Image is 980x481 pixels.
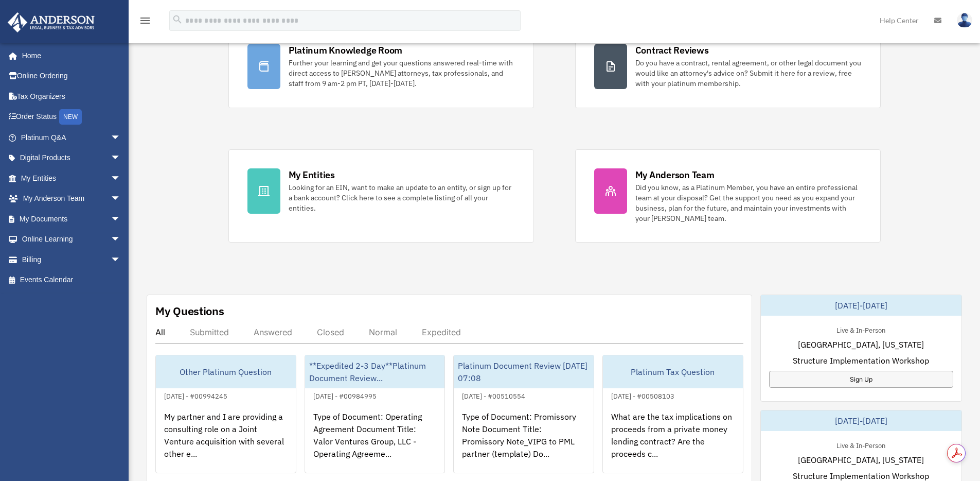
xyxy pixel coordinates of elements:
div: [DATE] - #00984995 [305,390,385,401]
a: Order StatusNEW [7,107,136,128]
a: Tax Organizers [7,86,136,107]
a: My Entitiesarrow_drop_down [7,168,136,188]
span: arrow_drop_down [111,209,131,230]
div: Answered [254,327,292,337]
a: Platinum Knowledge Room Further your learning and get your questions answered real-time with dire... [228,25,534,108]
div: Expedited [422,327,461,337]
span: Structure Implementation Workshop [793,354,929,367]
a: Digital Productsarrow_drop_down [7,148,136,168]
div: Live & In-Person [828,439,894,450]
div: Do you have a contract, rental agreement, or other legal document you would like an attorney's ad... [635,58,862,89]
div: Contract Reviews [635,44,709,57]
a: Billingarrow_drop_down [7,249,136,270]
img: Anderson Advisors Platinum Portal [5,12,98,32]
div: [DATE]-[DATE] [761,410,961,431]
div: Normal [369,327,397,337]
span: [GEOGRAPHIC_DATA], [US_STATE] [798,454,924,466]
a: Platinum Document Review [DATE] 07:08[DATE] - #00510554Type of Document: Promissory Note Document... [453,355,594,473]
div: NEW [59,109,82,125]
span: arrow_drop_down [111,168,131,189]
div: Submitted [190,327,229,337]
a: **Expedited 2-3 Day**Platinum Document Review...[DATE] - #00984995Type of Document: Operating Agr... [305,355,446,473]
a: My Anderson Team Did you know, as a Platinum Member, you have an entire professional team at your... [575,149,881,243]
div: Looking for an EIN, want to make an update to an entity, or sign up for a bank account? Click her... [289,182,515,213]
div: [DATE] - #00994245 [156,390,236,401]
a: Online Learningarrow_drop_down [7,229,136,250]
span: arrow_drop_down [111,229,131,250]
span: arrow_drop_down [111,249,131,270]
div: My Anderson Team [635,168,715,181]
a: My Entities Looking for an EIN, want to make an update to an entity, or sign up for a bank accoun... [228,149,534,243]
div: Platinum Knowledge Room [289,44,403,57]
i: search [172,14,183,25]
a: My Anderson Teamarrow_drop_down [7,188,136,209]
a: Sign Up [769,371,953,388]
div: Did you know, as a Platinum Member, you have an entire professional team at your disposal? Get th... [635,182,862,224]
a: Platinum Q&Aarrow_drop_down [7,127,136,148]
a: Home [7,45,131,66]
div: Closed [317,327,344,337]
div: Platinum Document Review [DATE] 07:08 [454,355,594,388]
img: User Pic [957,13,972,28]
a: menu [139,18,151,27]
div: [DATE]-[DATE] [761,295,961,316]
div: [DATE] - #00510554 [454,390,533,401]
a: Contract Reviews Do you have a contract, rental agreement, or other legal document you would like... [575,25,881,108]
div: Platinum Tax Question [603,355,743,388]
div: My Entities [289,168,335,181]
span: arrow_drop_down [111,188,131,210]
a: Other Platinum Question[DATE] - #00994245My partner and I are providing a consulting role on a Jo... [155,355,296,473]
a: My Documentsarrow_drop_down [7,209,136,229]
a: Platinum Tax Question[DATE] - #00508103What are the tax implications on proceeds from a private m... [602,355,743,473]
div: All [155,327,165,337]
i: menu [139,14,151,27]
span: arrow_drop_down [111,148,131,169]
div: Further your learning and get your questions answered real-time with direct access to [PERSON_NAM... [289,58,515,89]
div: My Questions [155,303,224,319]
span: [GEOGRAPHIC_DATA], [US_STATE] [798,338,924,351]
div: **Expedited 2-3 Day**Platinum Document Review... [305,355,445,388]
span: arrow_drop_down [111,127,131,148]
a: Online Ordering [7,66,136,87]
div: Live & In-Person [828,324,894,335]
a: Events Calendar [7,270,136,290]
div: [DATE] - #00508103 [603,390,683,401]
div: Other Platinum Question [156,355,296,388]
